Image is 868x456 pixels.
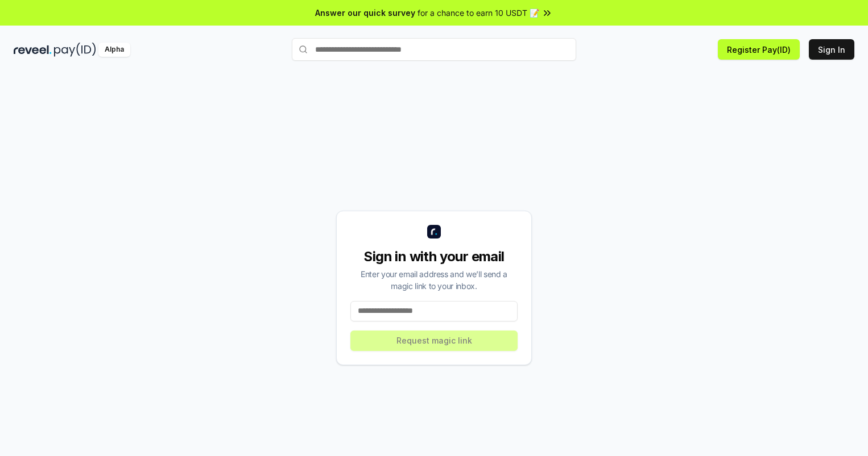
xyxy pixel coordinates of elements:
span: for a chance to earn 10 USDT 📝 [418,7,539,19]
img: pay_id [54,43,96,57]
img: reveel_dark [14,43,52,57]
button: Register Pay(ID) [718,39,800,60]
div: Alpha [98,43,130,57]
div: Enter your email address and we’ll send a magic link to your inbox. [350,268,518,292]
button: Sign In [809,39,854,60]
div: Sign in with your email [350,248,518,266]
img: logo_small [427,225,441,239]
span: Answer our quick survey [315,7,415,19]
